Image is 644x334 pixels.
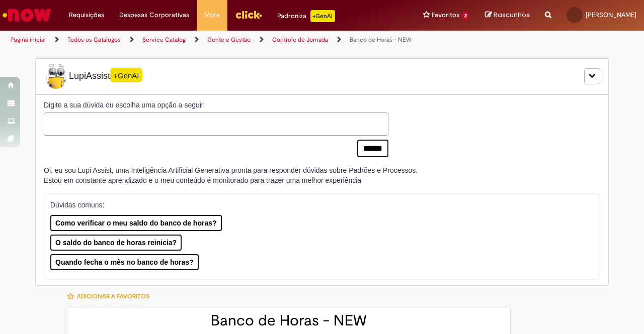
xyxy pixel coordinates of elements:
[11,36,46,44] a: Página inicial
[77,312,500,329] h2: Banco de Horas - NEW
[494,10,530,20] span: Rascunhos
[44,64,69,89] img: Lupi
[432,10,459,20] span: Favoritos
[350,36,412,44] a: Banco de Horas - NEW
[35,58,609,94] div: LupiLupiAssist+GenAI
[44,100,388,110] label: Digite a sua dúvida ou escolha uma opção a seguir
[50,200,586,210] p: Dúvidas comuns:
[310,10,335,22] p: +GenAi
[204,10,220,20] span: More
[235,7,262,22] img: click_logo_yellow_360x200.png
[110,68,142,82] span: +GenAI
[44,165,418,185] div: Oi, eu sou Lupi Assist, uma Inteligência Artificial Generativa pronta para responder dúvidas sobr...
[50,215,222,231] button: Como verificar o meu saldo do banco de horas?
[119,10,189,20] span: Despesas Corporativas
[272,36,328,44] a: Controle de Jornada
[77,292,149,300] span: Adicionar a Favoritos
[1,5,53,25] img: ServiceNow
[142,36,186,44] a: Service Catalog
[485,11,530,20] a: Rascunhos
[67,286,155,307] button: Adicionar a Favoritos
[44,64,142,89] span: LupiAssist
[586,11,636,19] span: [PERSON_NAME]
[67,36,121,44] a: Todos os Catálogos
[50,254,199,270] button: Quando fecha o mês no banco de horas?
[277,10,335,22] div: Padroniza
[8,31,422,49] ul: Trilhas de página
[50,235,182,251] button: O saldo do banco de horas reinicia?
[461,12,470,20] span: 2
[69,10,104,20] span: Requisições
[207,36,251,44] a: Gente e Gestão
